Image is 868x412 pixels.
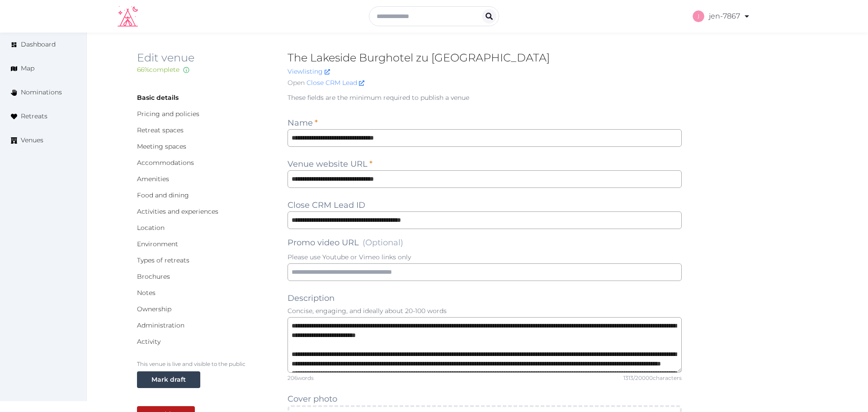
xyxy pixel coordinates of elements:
[363,238,403,248] span: (Optional)
[137,175,169,183] a: Amenities
[137,289,156,297] a: Notes
[137,371,200,388] button: Mark draft
[21,136,43,145] span: Venues
[137,272,170,281] a: Brochures
[288,253,682,262] p: Please use Youtube or Vimeo links only
[693,4,750,29] a: jen-7867
[137,360,273,368] p: This venue is live and visible to the public
[21,88,62,97] span: Nominations
[288,393,337,405] label: Cover photo
[288,67,330,75] a: Viewlisting
[288,236,403,249] label: Promo video URL
[137,337,160,346] a: Activity
[288,375,314,382] div: 206 words
[288,93,682,102] p: These fields are the minimum required to publish a venue
[137,224,165,232] a: Location
[137,191,189,199] a: Food and dining
[623,375,682,382] div: 1313 / 20000 characters
[137,94,179,102] a: Basic details
[137,321,184,329] a: Administration
[137,305,171,313] a: Ownership
[137,66,179,74] span: 66 % complete
[288,306,682,315] p: Concise, engaging, and ideally about 20-100 words
[288,158,373,170] label: Venue website URL
[137,240,178,248] a: Environment
[288,78,305,88] span: Open
[21,40,56,49] span: Dashboard
[137,256,189,264] a: Types of retreats
[307,78,364,88] a: Close CRM Lead
[137,207,218,215] a: Activities and experiences
[288,199,365,211] label: Close CRM Lead ID
[137,142,186,150] a: Meeting spaces
[288,292,335,304] label: Description
[137,51,273,65] h2: Edit venue
[151,375,186,384] div: Mark draft
[137,159,194,167] a: Accommodations
[21,64,34,73] span: Map
[21,112,47,121] span: Retreats
[288,117,318,129] label: Name
[288,51,682,65] h2: The Lakeside Burghotel zu [GEOGRAPHIC_DATA]
[137,110,199,118] a: Pricing and policies
[137,126,184,134] a: Retreat spaces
